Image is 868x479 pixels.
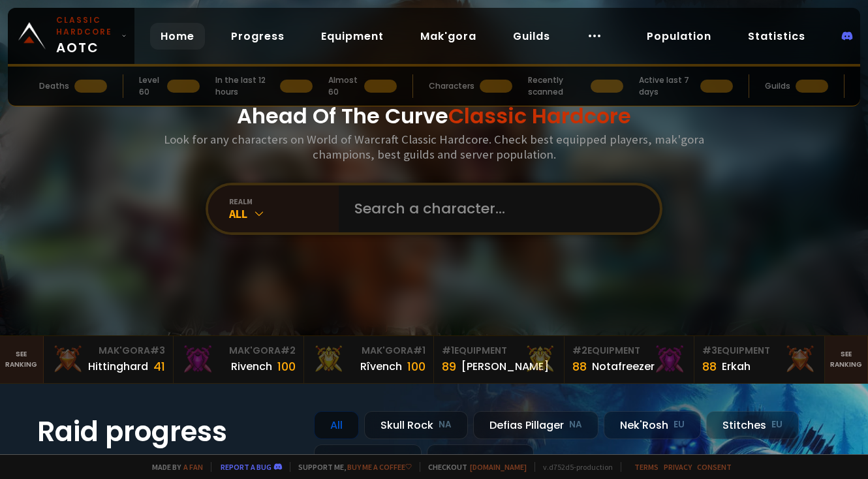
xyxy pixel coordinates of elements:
[229,196,339,206] div: realm
[56,14,116,57] span: AOTC
[328,74,359,98] div: Almost 60
[473,411,598,439] div: Defias Pillager
[694,336,825,383] a: #3Equipment88Erkah
[181,344,296,358] div: Mak'Gora
[347,185,644,232] input: Search a character...
[52,344,166,358] div: Mak'Gora
[664,462,692,472] a: Privacy
[429,80,474,92] div: Characters
[237,100,631,132] h1: Ahead Of The Curve
[347,462,412,472] a: Buy me a coffee
[221,462,271,472] a: Report a bug
[569,418,582,431] small: NA
[311,23,394,50] a: Equipment
[737,23,816,50] a: Statistics
[231,358,272,375] div: Rivench
[434,336,565,383] a: #1Equipment89[PERSON_NAME]
[702,344,816,358] div: Equipment
[442,344,454,357] span: # 1
[771,418,783,431] small: EU
[706,411,799,439] div: Stitches
[290,462,412,472] span: Support me,
[503,23,561,50] a: Guilds
[8,8,134,64] a: Classic HardcoreAOTC
[281,344,296,357] span: # 2
[572,344,687,358] div: Equipment
[442,344,556,358] div: Equipment
[229,206,339,221] div: All
[56,14,116,38] small: Classic Hardcore
[174,336,304,383] a: Mak'Gora#2Rivench100
[439,418,452,431] small: NA
[364,411,468,439] div: Skull Rock
[572,344,587,357] span: # 2
[413,344,426,357] span: # 1
[88,358,148,375] div: Hittinghard
[314,444,422,472] div: Doomhowl
[215,74,275,98] div: In the last 12 hours
[506,452,518,465] small: EU
[765,80,790,92] div: Guilds
[448,101,631,131] span: Classic Hardcore
[150,23,205,50] a: Home
[634,462,659,472] a: Terms
[312,344,426,358] div: Mak'Gora
[150,344,165,357] span: # 3
[592,358,655,375] div: Notafreezer
[277,358,296,375] div: 100
[565,336,695,383] a: #2Equipment88Notafreezer
[702,358,717,375] div: 88
[420,462,527,472] span: Checkout
[722,358,751,375] div: Erkah
[442,358,456,375] div: 89
[407,358,426,375] div: 100
[639,74,696,98] div: Active last 7 days
[604,411,701,439] div: Nek'Rosh
[144,462,203,472] span: Made by
[153,358,165,375] div: 41
[528,74,585,98] div: Recently scanned
[44,336,174,383] a: Mak'Gora#3Hittinghard41
[183,462,203,472] a: a fan
[314,411,359,439] div: All
[470,462,527,472] a: [DOMAIN_NAME]
[410,23,487,50] a: Mak'gora
[392,452,405,465] small: NA
[572,358,587,375] div: 88
[674,418,685,431] small: EU
[535,462,613,472] span: v. d752d5 - production
[139,74,162,98] div: Level 60
[37,411,298,452] h1: Raid progress
[697,462,732,472] a: Consent
[702,344,717,357] span: # 3
[159,132,709,162] h3: Look for any characters on World of Warcraft Classic Hardcore. Check best equipped players, mak'g...
[39,80,69,92] div: Deaths
[427,444,534,472] div: Soulseeker
[461,358,549,375] div: [PERSON_NAME]
[360,358,402,375] div: Rîvench
[221,23,295,50] a: Progress
[304,336,435,383] a: Mak'Gora#1Rîvench100
[636,23,722,50] a: Population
